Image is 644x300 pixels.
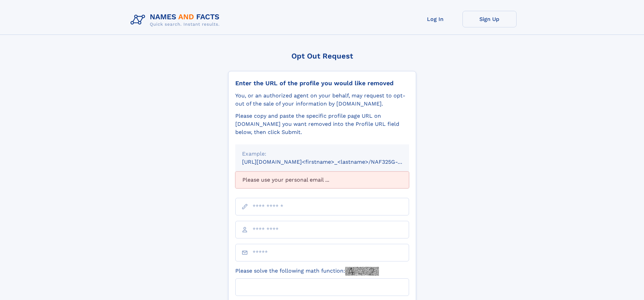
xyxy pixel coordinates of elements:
label: Please solve the following math function: [235,267,379,276]
img: Logo Names and Facts [128,11,225,29]
div: Please copy and paste the specific profile page URL on [DOMAIN_NAME] you want removed into the Pr... [235,112,409,136]
a: Log In [408,11,462,27]
div: Example: [242,150,402,158]
div: Please use your personal email ... [235,171,409,188]
small: [URL][DOMAIN_NAME]<firstname>_<lastname>/NAF325G-xxxxxxxx [242,159,422,165]
div: Enter the URL of the profile you would like removed [235,79,409,87]
div: Opt Out Request [228,52,416,60]
a: Sign Up [462,11,517,27]
div: You, or an authorized agent on your behalf, may request to opt-out of the sale of your informatio... [235,92,409,108]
